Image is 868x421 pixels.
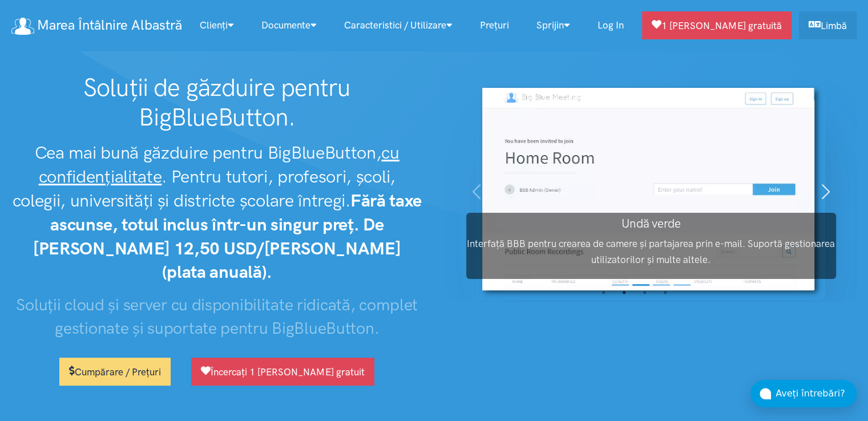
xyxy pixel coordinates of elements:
a: 1 [PERSON_NAME] gratuită [642,11,792,39]
font: Log in [597,19,624,31]
a: Sprijin [523,13,584,38]
font: Sprijin [536,19,564,31]
font: Încercați 1 [PERSON_NAME] gratuit [211,366,365,378]
font: Prețuri [480,19,509,31]
font: Caracteristici / Utilizare [344,19,446,31]
font: Documente [261,19,310,31]
a: Documente [248,13,330,38]
font: Soluții cloud și server cu disponibilitate ridicată, complet gestionate și suportate pentru BigBl... [16,295,418,337]
font: Cumpărare / Prețuri [75,366,161,378]
font: Soluții de găzduire pentru BigBlueButton. [83,73,351,132]
font: Clienți [200,19,228,31]
a: Cumpărare / Prețuri [59,358,171,386]
a: Încercați 1 [PERSON_NAME] gratuit [191,358,374,386]
font: 1 [PERSON_NAME] gratuită [661,20,782,31]
a: Marea Întâlnire Albastră [11,13,181,38]
font: Cea mai bună găzduire pentru BigBlueButton, [35,142,382,163]
a: Log in [584,13,637,38]
img: logo-ul [11,18,34,35]
font: . Pentru tutori, profesori, școli, colegii, universități și districte școlare întregi. [13,166,395,211]
button: Aveți întrebări? [750,380,857,407]
font: Interfață BBB pentru crearea de camere și partajarea prin e-mail. Suportă gestionarea utilizatori... [467,238,835,265]
font: Fără taxe ascunse, totul inclus într-un singur preț. De [PERSON_NAME] 12,50 USD/[PERSON_NAME] (pl... [33,190,422,283]
font: Aveți întrebări? [776,388,845,399]
font: Marea Întâlnire Albastră [37,17,181,33]
font: Limbă [821,20,847,31]
a: Prețuri [466,13,523,38]
a: Caracteristici / Utilizare [330,13,466,38]
font: Undă verde [621,216,680,230]
a: Clienți [186,13,248,38]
